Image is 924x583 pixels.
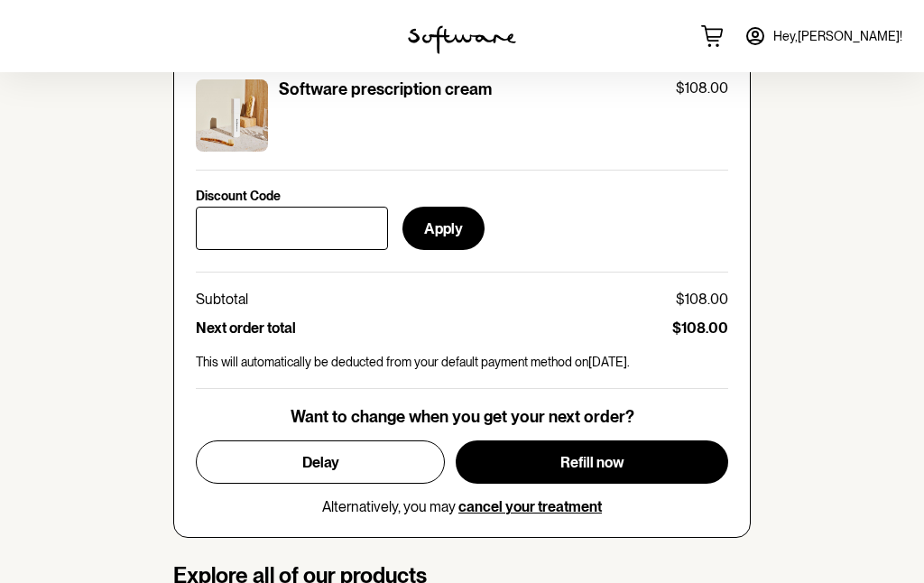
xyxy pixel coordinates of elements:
p: Alternatively, you may [322,498,602,515]
a: Hey,[PERSON_NAME]! [734,14,913,58]
span: Delay [302,454,339,471]
button: cancel your treatment [458,498,602,515]
p: This will automatically be deducted from your default payment method on [DATE] . [196,355,728,370]
p: $108.00 [676,291,728,308]
p: Subtotal [196,291,248,308]
button: Refill now [456,440,728,484]
p: $108.00 [676,79,728,97]
p: Next order total [196,319,296,337]
span: Refill now [560,454,624,471]
p: Software prescription cream [279,79,492,99]
p: Want to change when you get your next order? [291,407,634,427]
p: Discount Code [196,189,281,204]
button: Apply [402,207,485,250]
img: software logo [408,25,516,54]
button: Delay [196,440,445,484]
p: $108.00 [672,319,728,337]
span: Hey, [PERSON_NAME] ! [773,29,902,44]
img: ckrj7zkjy00033h5xptmbqh6o.jpg [196,79,268,152]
